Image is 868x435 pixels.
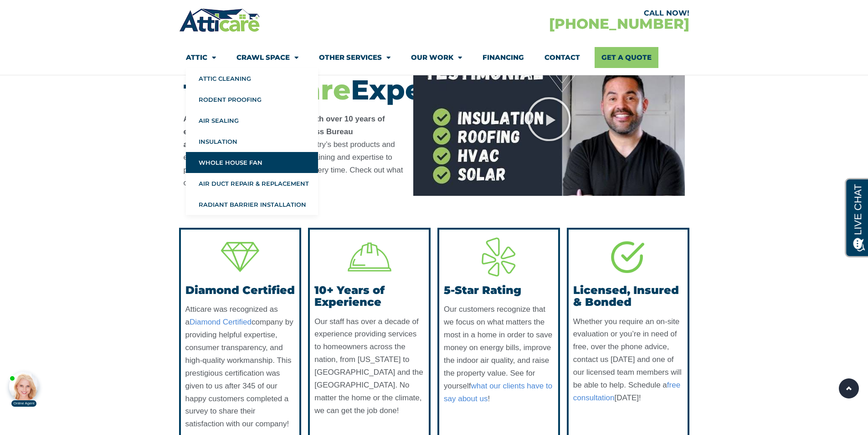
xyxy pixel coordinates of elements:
span: We install only the industry’s best products and every specialist on our team has the training an... [184,140,403,187]
p: Our staff has over a decade of experience providing services to homeowners across the nation, fro... [314,315,424,417]
p: Whether you require an on-site evaluation or you’re in need of free, over the phone advice, conta... [573,315,683,404]
h3: Diamond Certified [185,284,295,296]
nav: Menu [186,47,683,68]
span: Opens a chat window [22,7,73,19]
a: Other Services [319,47,390,68]
b: Atticare is a nationwide company with over 10 years of experience and an A+ Better Business Burea... [184,115,403,187]
h3: Licensed, Insured & Bonded [573,284,683,309]
a: Diamond Certified [190,318,252,326]
a: Whole House Fan [186,152,318,173]
a: Insulation [186,131,318,152]
a: Get A Quote [595,47,658,68]
a: Radiant Barrier Installation [186,194,318,215]
a: Crawl Space [236,47,298,68]
div: CALL NOW! [434,10,689,17]
a: Air Duct Repair & Replacement [186,173,318,194]
h3: 10+ Years of Experience [314,284,424,309]
h3: About the Experience [184,49,404,104]
div: Play Video [526,96,572,142]
a: Our Work [411,47,462,68]
iframe: Chat Invitation [5,362,50,408]
p: Atticare was recognized as a company by providing helpful expertise, consumer transparency, and h... [185,303,295,430]
a: Contact [544,47,580,68]
a: what our clients have to say about us [444,382,552,403]
a: Attic [186,47,216,68]
h3: 5-Star Rating [444,284,554,296]
a: Air Sealing [186,110,318,131]
p: Our customers recognize that we focus on what matters the most in a home in order to save money o... [444,303,554,405]
a: Attic Cleaning [186,68,318,89]
ul: Attic [186,68,318,215]
a: Financing [483,47,524,68]
a: Rodent Proofing [186,89,318,110]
